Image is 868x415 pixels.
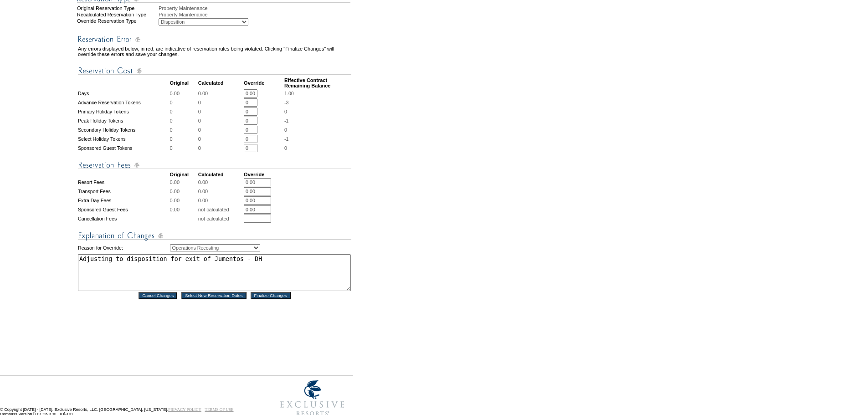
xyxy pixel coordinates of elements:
div: Override Reservation Type [77,18,158,26]
td: 0 [170,144,197,152]
a: PRIVACY POLICY [168,407,201,412]
span: -3 [284,100,288,105]
td: Transport Fees [78,187,169,195]
td: Days [78,89,169,97]
img: Explanation of Changes [78,230,351,241]
span: 1.00 [284,91,294,96]
td: 0.00 [170,187,197,195]
td: Calculated [198,77,243,88]
td: 0 [198,144,243,152]
td: Advance Reservation Tokens [78,98,169,107]
td: 0 [170,98,197,107]
div: Original Reservation Type [77,5,158,11]
td: Original [170,77,197,88]
td: 0 [170,108,197,116]
td: 0 [170,117,197,125]
td: 0 [198,117,243,125]
span: -1 [284,136,288,142]
td: 0 [170,135,197,143]
td: 0 [198,135,243,143]
td: 0.00 [170,196,197,205]
td: Sponsored Guest Tokens [78,144,169,152]
img: Reservation Errors [78,34,351,45]
td: Override [244,172,283,177]
td: 0.00 [170,89,197,97]
span: 0 [284,127,287,133]
td: Calculated [198,172,243,177]
td: Peak Holiday Tokens [78,117,169,125]
td: 0.00 [170,178,197,186]
td: Secondary Holiday Tokens [78,126,169,134]
div: Property Maintenance [159,12,352,17]
span: -1 [284,118,288,123]
span: 0 [284,145,287,151]
td: Original [170,172,197,177]
a: TERMS OF USE [205,407,234,412]
td: 0.00 [198,196,243,205]
td: Override [244,77,283,88]
td: 0.00 [198,178,243,186]
td: 0 [198,98,243,107]
td: 0 [198,108,243,116]
span: 0 [284,109,287,114]
td: Primary Holiday Tokens [78,108,169,116]
td: 0.00 [170,205,197,214]
input: Finalize Changes [251,292,291,299]
td: 0 [198,126,243,134]
img: Reservation Fees [78,159,351,171]
td: Reason for Override: [78,242,169,253]
td: Resort Fees [78,178,169,186]
img: Reservation Cost [78,65,351,77]
td: not calculated [198,215,243,223]
input: Cancel Changes [139,292,177,299]
td: 0.00 [198,89,243,97]
td: Sponsored Guest Fees [78,205,169,214]
td: Cancellation Fees [78,215,169,223]
td: Effective Contract Remaining Balance [284,77,351,88]
td: Select Holiday Tokens [78,135,169,143]
td: Any errors displayed below, in red, are indicative of reservation rules being violated. Clicking ... [78,46,351,57]
div: Recalculated Reservation Type [77,12,158,17]
td: not calculated [198,205,243,214]
div: Property Maintenance [159,5,352,11]
td: 0.00 [198,187,243,195]
td: Extra Day Fees [78,196,169,205]
input: Select New Reservation Dates [181,292,247,299]
td: 0 [170,126,197,134]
